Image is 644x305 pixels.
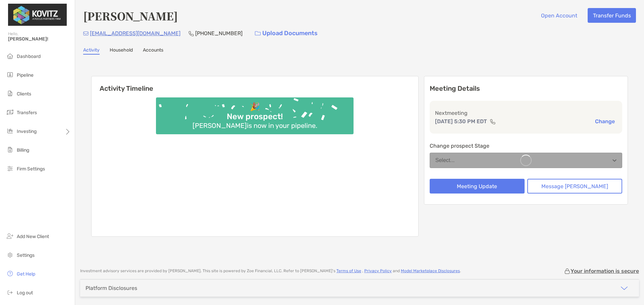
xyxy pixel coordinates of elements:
[6,288,14,296] img: logout icon
[435,109,617,117] p: Next meeting
[83,47,100,55] a: Activity
[17,54,41,59] span: Dashboard
[593,118,617,125] button: Change
[430,179,525,194] button: Meeting Update
[83,8,178,23] h4: [PERSON_NAME]
[247,102,263,112] div: 🎉
[80,269,461,274] p: Investment advisory services are provided by [PERSON_NAME] . This site is powered by Zoe Financia...
[110,47,133,55] a: Household
[83,31,89,35] img: Email Icon
[6,89,14,97] img: clients icon
[17,290,33,296] span: Log out
[6,270,14,278] img: get-help icon
[336,269,361,273] a: Terms of Use
[6,108,14,116] img: transfers icon
[6,52,14,60] img: dashboard icon
[8,36,71,42] span: [PERSON_NAME]!
[536,8,582,23] button: Open Account
[6,232,14,240] img: add_new_client icon
[17,166,45,172] span: Firm Settings
[255,31,261,36] img: button icon
[90,29,180,37] p: [EMAIL_ADDRESS][DOMAIN_NAME]
[224,112,285,122] div: New prospect!
[6,71,14,79] img: pipeline icon
[435,117,487,126] p: [DATE] 5:30 PM EDT
[527,179,622,194] button: Message [PERSON_NAME]
[190,122,320,130] div: [PERSON_NAME] is now in your pipeline.
[401,269,460,273] a: Model Marketplace Disclosures
[17,234,49,239] span: Add New Client
[17,147,29,153] span: Billing
[189,31,194,36] img: Phone Icon
[6,146,14,154] img: billing icon
[6,127,14,135] img: investing icon
[571,268,639,274] p: Your information is secure
[17,129,37,134] span: Investing
[6,251,14,259] img: settings icon
[588,8,636,23] button: Transfer Funds
[620,284,628,292] img: icon arrow
[364,269,392,273] a: Privacy Policy
[251,26,322,41] a: Upload Documents
[86,285,137,291] div: Platform Disclosures
[17,110,37,116] span: Transfers
[92,76,418,92] h6: Activity Timeline
[17,271,35,277] span: Get Help
[430,84,622,93] p: Meeting Details
[143,47,163,55] a: Accounts
[195,29,243,37] p: [PHONE_NUMBER]
[6,164,14,172] img: firm-settings icon
[490,119,496,124] img: communication type
[430,142,622,150] p: Change prospect Stage
[8,3,67,27] img: Zoe Logo
[17,72,34,78] span: Pipeline
[17,91,31,97] span: Clients
[17,252,35,258] span: Settings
